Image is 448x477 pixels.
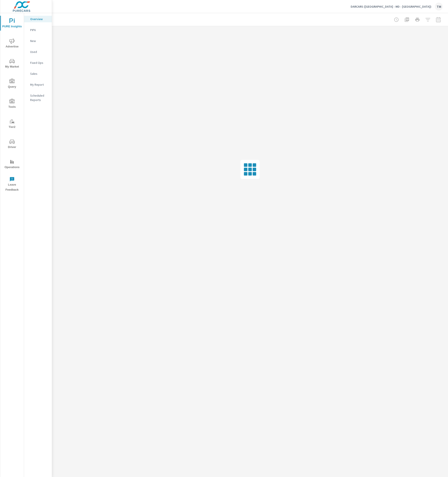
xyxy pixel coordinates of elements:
div: Fixed Ops [24,59,52,66]
p: New [30,39,48,43]
span: Operations [2,159,23,170]
span: Query [2,79,23,89]
p: Used [30,50,48,54]
div: Scheduled Reports [24,92,52,103]
div: New [24,38,52,44]
p: DARCARS ([GEOGRAPHIC_DATA] - MD - [GEOGRAPHIC_DATA]) [351,5,431,9]
p: Overview [30,17,48,21]
p: Sales [30,71,48,76]
span: My Market [2,59,23,69]
div: nav menu [0,13,24,194]
span: Leave Feedback [2,177,23,192]
p: Fixed Ops [30,61,48,65]
p: PIPA [30,28,48,32]
p: My Report [30,82,48,87]
span: Advertise [2,38,23,49]
span: Tools [2,99,23,110]
span: Driver [2,139,23,150]
div: TM [435,3,443,10]
span: PURE Insights [2,18,23,29]
div: Overview [24,16,52,22]
div: Used [24,49,52,55]
span: Tier2 [2,119,23,130]
div: My Report [24,81,52,88]
div: PIPA [24,27,52,33]
p: Scheduled Reports [30,93,48,102]
div: Sales [24,70,52,77]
